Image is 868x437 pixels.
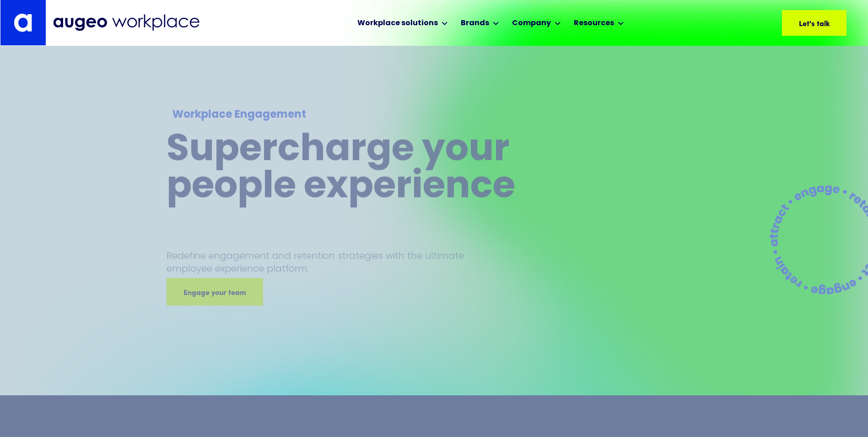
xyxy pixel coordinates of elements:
div: Workplace solutions [357,18,438,29]
div: Company [512,18,551,29]
img: Augeo Workplace business unit full logo in mignight blue. [53,14,199,31]
img: Augeo's "a" monogram decorative logo in white. [14,13,32,32]
a: Let's talk [782,10,846,36]
div: Brands [461,18,489,29]
div: Resources [574,18,614,29]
